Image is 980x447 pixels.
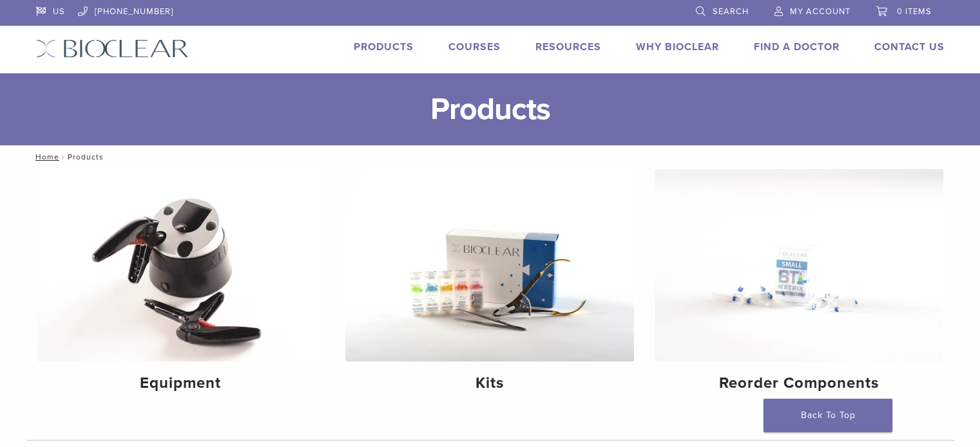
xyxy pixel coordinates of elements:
[448,41,501,53] a: Courses
[655,169,943,361] img: Reorder Components
[26,145,954,169] nav: Products
[655,169,943,403] a: Reorder Components
[354,41,414,53] a: Products
[345,169,634,361] img: Kits
[897,6,932,17] span: 0 items
[59,154,68,160] span: /
[345,169,634,403] a: Kits
[36,39,189,58] img: Bioclear
[636,41,719,53] a: Why Bioclear
[764,399,892,432] a: Back To Top
[47,372,315,395] h4: Equipment
[37,169,325,403] a: Equipment
[32,152,59,161] a: Home
[790,6,850,17] span: My Account
[535,41,601,53] a: Resources
[665,372,933,395] h4: Reorder Components
[754,41,840,53] a: Find A Doctor
[37,169,325,361] img: Equipment
[713,6,749,17] span: Search
[356,372,624,395] h4: Kits
[874,41,945,53] a: Contact Us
